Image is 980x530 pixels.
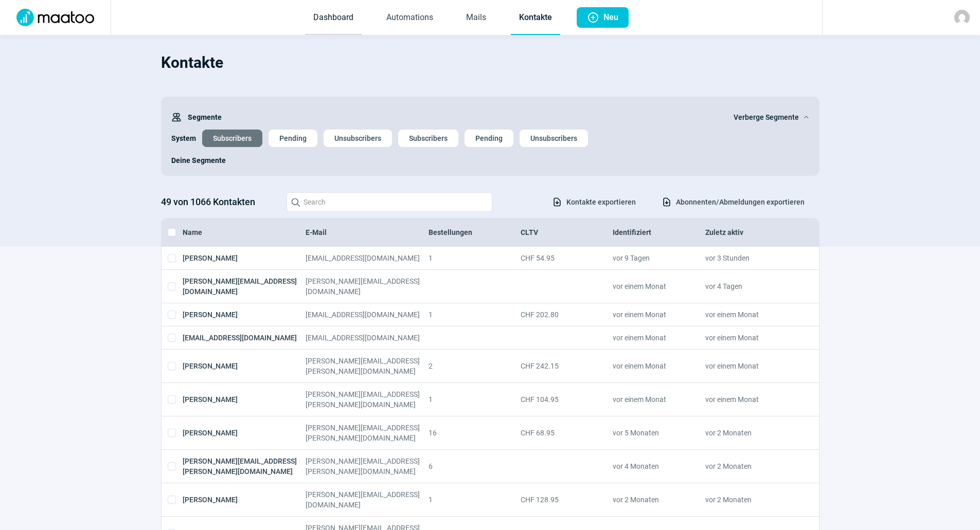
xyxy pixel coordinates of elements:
div: CHF 54.95 [521,253,613,263]
div: [PERSON_NAME][EMAIL_ADDRESS][PERSON_NAME][DOMAIN_NAME] [306,456,429,477]
div: [PERSON_NAME][EMAIL_ADDRESS][DOMAIN_NAME] [306,276,429,297]
div: [PERSON_NAME] [183,389,306,410]
div: CHF 68.95 [521,423,613,443]
div: vor 2 Monaten [705,423,797,443]
img: Logo [10,9,100,26]
a: Kontakte [511,1,560,35]
div: [EMAIL_ADDRESS][DOMAIN_NAME] [306,253,429,263]
div: Deine Segmente [171,155,226,166]
span: Subscribers [409,130,448,147]
button: Unsubscribers [324,130,392,147]
div: [PERSON_NAME][EMAIL_ADDRESS][PERSON_NAME][DOMAIN_NAME] [306,423,429,443]
div: vor 4 Tagen [705,276,797,297]
div: vor einem Monat [705,333,797,343]
button: Subscribers [398,130,458,147]
div: vor einem Monat [613,356,705,376]
span: Unsubscribers [334,130,381,147]
button: Abonnenten/Abmeldungen exportieren [651,193,815,211]
div: [EMAIL_ADDRESS][DOMAIN_NAME] [306,333,429,343]
span: Subscribers [213,130,252,147]
div: vor einem Monat [705,309,797,320]
div: CLTV [521,227,613,237]
div: vor 9 Tagen [613,253,705,263]
span: Verberge Segmente [734,111,799,123]
div: CHF 104.95 [521,389,613,410]
button: Unsubscribers [520,130,588,147]
div: [EMAIL_ADDRESS][DOMAIN_NAME] [306,309,429,320]
div: vor 4 Monaten [613,456,705,477]
span: Pending [279,130,307,147]
img: avatar [954,10,970,25]
div: vor 2 Monaten [613,489,705,510]
div: Identifiziert [613,227,705,237]
div: 1 [429,389,521,410]
div: vor 2 Monaten [705,456,797,477]
div: [PERSON_NAME] [183,356,306,376]
div: vor einem Monat [613,309,705,320]
div: [PERSON_NAME][EMAIL_ADDRESS][PERSON_NAME][DOMAIN_NAME] [183,456,306,477]
div: System [171,130,196,147]
a: Mails [458,1,494,35]
div: vor 2 Monaten [705,489,797,510]
input: Search [287,192,492,212]
div: Name [183,227,306,237]
div: Segmente [171,107,222,127]
div: [PERSON_NAME] [183,309,306,320]
div: [PERSON_NAME] [183,423,306,443]
h3: 49 von 1066 Kontakten [161,194,276,210]
button: Neu [577,7,629,28]
button: Subscribers [202,130,262,147]
span: Neu [603,7,618,28]
div: CHF 128.95 [521,489,613,510]
div: CHF 242.15 [521,356,613,376]
div: 1 [429,309,521,320]
div: [PERSON_NAME] [183,489,306,510]
h1: Kontakte [161,45,819,80]
a: Automations [378,1,441,35]
div: 6 [429,456,521,477]
div: [PERSON_NAME][EMAIL_ADDRESS][DOMAIN_NAME] [183,276,306,297]
div: [PERSON_NAME][EMAIL_ADDRESS][PERSON_NAME][DOMAIN_NAME] [306,356,429,376]
a: Dashboard [305,1,362,35]
div: vor einem Monat [613,276,705,297]
div: vor einem Monat [705,356,797,376]
div: vor einem Monat [705,389,797,410]
button: Kontakte exportieren [541,193,647,211]
div: vor 5 Monaten [613,423,705,443]
span: Abonnenten/Abmeldungen exportieren [676,194,805,210]
span: Unsubscribers [530,130,577,147]
div: [PERSON_NAME][EMAIL_ADDRESS][DOMAIN_NAME] [306,489,429,510]
div: CHF 202.80 [521,309,613,320]
button: Pending [465,130,513,147]
div: [EMAIL_ADDRESS][DOMAIN_NAME] [183,333,306,343]
div: E-Mail [306,227,429,237]
div: 1 [429,253,521,263]
div: [PERSON_NAME][EMAIL_ADDRESS][PERSON_NAME][DOMAIN_NAME] [306,389,429,410]
span: Pending [475,130,503,147]
div: Zuletz aktiv [705,227,797,237]
span: Kontakte exportieren [566,194,636,210]
div: 1 [429,489,521,510]
div: vor einem Monat [613,389,705,410]
div: vor 3 Stunden [705,253,797,263]
div: [PERSON_NAME] [183,253,306,263]
div: Bestellungen [429,227,521,237]
div: vor einem Monat [613,333,705,343]
div: 16 [429,423,521,443]
button: Pending [269,130,317,147]
div: 2 [429,356,521,376]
